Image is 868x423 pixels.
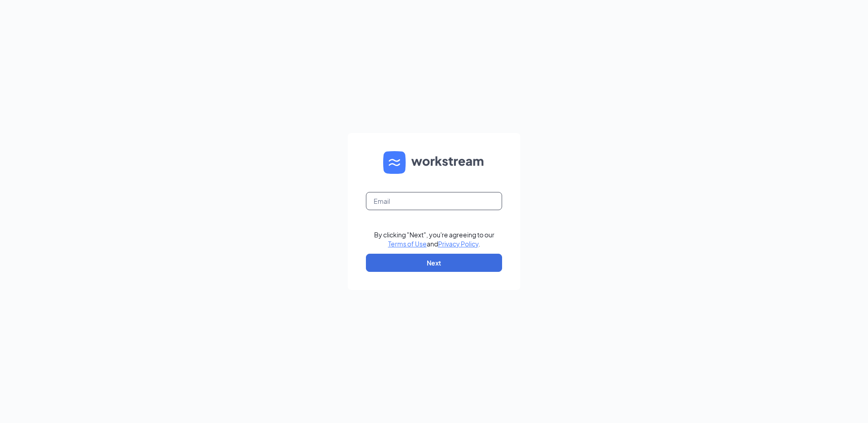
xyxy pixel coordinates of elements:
button: Next [366,254,502,272]
img: WS logo and Workstream text [383,151,485,174]
div: By clicking "Next", you're agreeing to our and . [374,230,494,248]
a: Privacy Policy [438,240,478,248]
input: Email [366,192,502,210]
a: Terms of Use [388,240,427,248]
